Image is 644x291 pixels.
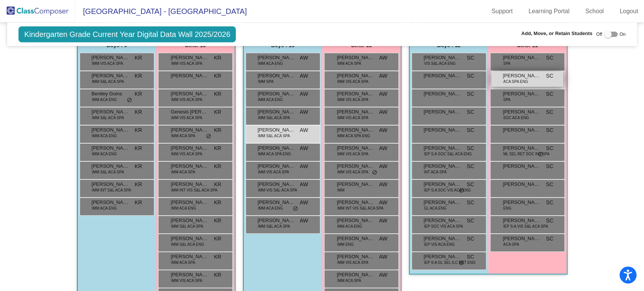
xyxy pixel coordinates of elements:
[424,253,461,260] span: [PERSON_NAME]
[171,260,195,265] span: IMM ACA SPA
[503,224,548,229] span: IEP S:A VIS S&L ACA SPA
[337,205,384,211] span: IMM INT VIS S&L ACA SPA
[171,61,203,66] span: IMM VIS ACA SPA
[503,151,550,157] span: ML SEL RET SOC INT SPA
[214,162,221,170] span: KR
[135,126,142,134] span: KR
[337,253,375,260] span: [PERSON_NAME]
[424,61,456,66] span: VIS S&L ACA ENG
[171,162,209,170] span: [PERSON_NAME]
[467,126,474,134] span: SC
[92,72,129,80] span: [PERSON_NAME]
[258,224,290,229] span: IMM S&L ACA SPA
[424,235,461,242] span: [PERSON_NAME]
[337,199,375,206] span: [PERSON_NAME]
[293,206,298,212] span: do_not_disturb_alt
[258,169,289,175] span: IMM VIS ACA SPA
[127,97,132,103] span: do_not_disturb_alt
[92,144,129,152] span: [PERSON_NAME]
[467,144,474,152] span: SC
[92,169,124,175] span: IMM S&L ACA SPA
[467,72,474,80] span: SC
[546,235,553,243] span: SC
[258,115,290,121] span: IMM S&L ACA SPA
[214,126,221,134] span: KR
[521,30,593,37] span: Add, Move, or Retain Students
[424,242,455,247] span: IEP VIS ACA ENG
[135,162,142,170] span: KR
[379,199,387,207] span: AW
[379,162,387,170] span: AW
[337,61,361,66] span: IMM ACA SPA
[379,181,387,188] span: AW
[171,187,218,193] span: IMM INT VIS S&L ACA SPA
[171,205,196,211] span: IMM ACA ENG
[75,5,247,17] span: [GEOGRAPHIC_DATA] - [GEOGRAPHIC_DATA]
[503,217,541,224] span: [PERSON_NAME] [PERSON_NAME]
[337,79,369,84] span: IMM VIS ACA SPA
[379,253,387,261] span: AW
[546,108,553,116] span: SC
[503,97,510,103] span: SPA
[337,271,375,279] span: [PERSON_NAME]
[337,278,361,283] span: IMM ACA SPA
[171,199,209,206] span: [PERSON_NAME] [PERSON_NAME]
[424,260,476,265] span: IEP S:A GL SEL ILC RET ENG
[619,31,626,38] span: On
[92,108,129,116] span: [PERSON_NAME]-De [PERSON_NAME]
[214,253,221,261] span: KR
[503,108,541,116] span: [PERSON_NAME]
[379,108,387,116] span: AW
[171,108,209,116] span: Genesis [PERSON_NAME]
[258,126,295,134] span: [PERSON_NAME]
[503,54,541,61] span: [PERSON_NAME] [PERSON_NAME]
[503,242,519,247] span: ACA SPA
[337,144,375,152] span: [PERSON_NAME]
[546,72,553,80] span: SC
[258,217,295,224] span: [PERSON_NAME]
[379,235,387,243] span: AW
[258,151,291,157] span: IMM ACA SPA ENG
[424,151,472,157] span: IEP S:A SOC S&L ACA ENG
[503,235,541,242] span: [PERSON_NAME]
[258,205,283,211] span: IMM ACA ENG
[135,108,142,116] span: KR
[92,97,117,103] span: IMM ACA ENG
[337,54,375,61] span: [PERSON_NAME] Sales-[PERSON_NAME]
[503,90,541,98] span: [PERSON_NAME]
[538,152,543,158] span: do_not_disturb_alt
[258,61,283,66] span: IMM ACA ENG
[171,97,203,103] span: IMM VIS ACA SPA
[258,72,295,80] span: [PERSON_NAME]
[214,108,221,116] span: KR
[171,224,203,229] span: IMM S&L ACA SPA
[171,144,209,152] span: [PERSON_NAME]
[424,205,447,211] span: GL ACA ENG
[503,205,512,211] span: ENG
[424,199,461,206] span: [PERSON_NAME]
[214,271,221,279] span: KR
[258,187,297,193] span: IMM VIS S&L ACA SPA
[596,31,602,38] span: Off
[337,90,375,98] span: [PERSON_NAME]
[214,235,221,243] span: KR
[300,72,308,80] span: AW
[424,108,461,116] span: [PERSON_NAME]
[214,144,221,152] span: KR
[424,126,461,134] span: [PERSON_NAME]
[171,217,209,224] span: [PERSON_NAME]
[337,72,375,80] span: [PERSON_NAME]
[337,242,354,247] span: IMM ENG
[467,199,474,207] span: SC
[379,271,387,279] span: AW
[424,90,461,98] span: [PERSON_NAME]
[258,199,295,206] span: [PERSON_NAME]
[503,79,528,84] span: ACA SPA ENG
[171,169,195,175] span: IMM ACA SPA
[467,162,474,170] span: SC
[171,133,195,139] span: IMM ACA SPA
[424,181,461,188] span: [PERSON_NAME]
[258,108,295,116] span: [PERSON_NAME]'zler [PERSON_NAME]
[171,271,209,279] span: [PERSON_NAME]
[337,115,369,121] span: IMM VIS ACA SPA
